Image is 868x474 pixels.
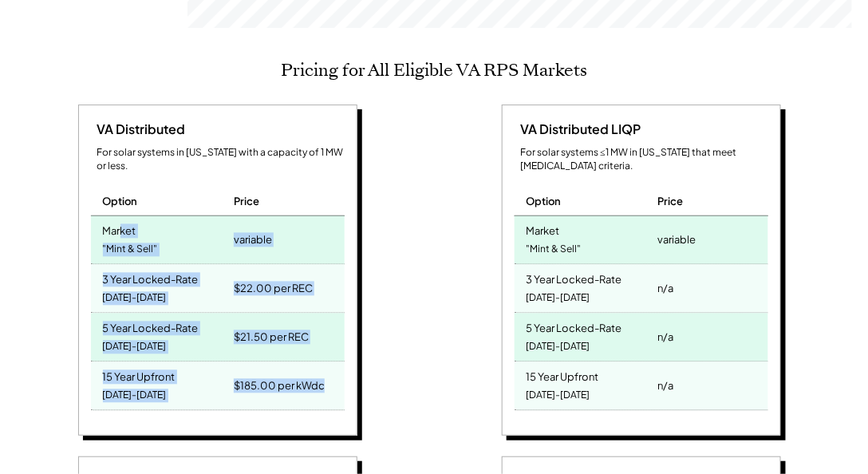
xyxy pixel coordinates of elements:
div: 3 Year Locked-Rate [103,269,199,287]
div: Market [103,220,136,239]
div: [DATE]-[DATE] [103,288,167,310]
div: "Mint & Sell" [103,239,158,261]
h2: Pricing for All Eligible VA RPS Markets [281,60,587,81]
div: variable [657,229,696,251]
div: 3 Year Locked-Rate [527,269,622,287]
div: 15 Year Upfront [527,366,599,385]
div: [DATE]-[DATE] [527,288,590,310]
div: n/a [657,375,673,397]
div: [DATE]-[DATE] [103,337,167,358]
div: [DATE]-[DATE] [527,337,590,358]
div: For solar systems in [US_STATE] with a capacity of 1 MW or less. [97,147,345,174]
div: 15 Year Upfront [103,366,176,385]
div: For solar systems ≤1 MW in [US_STATE] that meet [MEDICAL_DATA] criteria. [521,147,768,174]
div: variable [234,229,272,251]
div: Price [234,195,259,209]
div: "Mint & Sell" [527,239,582,261]
div: $22.00 per REC [234,278,313,300]
div: VA Distributed [91,121,186,139]
div: n/a [657,326,673,349]
div: n/a [657,278,673,300]
div: 5 Year Locked-Rate [103,318,199,336]
div: Option [103,195,138,209]
div: VA Distributed LIQP [515,121,641,139]
div: Market [527,220,560,239]
div: $21.50 per REC [234,326,309,349]
div: [DATE]-[DATE] [103,385,167,407]
div: Price [657,195,683,209]
div: [DATE]-[DATE] [527,385,590,407]
div: Option [527,195,562,209]
div: $185.00 per kWdc [234,375,325,397]
div: 5 Year Locked-Rate [527,318,622,336]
